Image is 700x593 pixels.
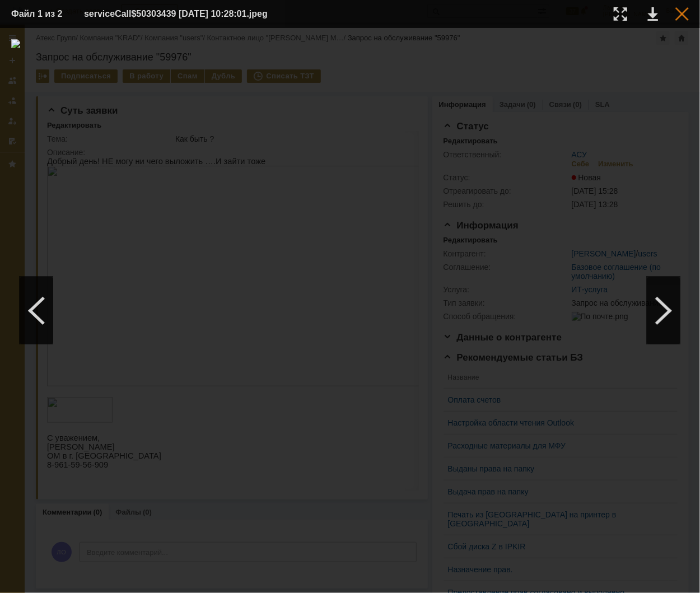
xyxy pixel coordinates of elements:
[675,7,689,21] div: Закрыть окно (Esc)
[11,10,67,18] div: Файл 1 из 2
[648,7,658,21] div: Скачать файл
[11,39,689,582] img: download
[647,277,680,344] div: Следующий файл
[20,277,53,344] div: Предыдущий файл
[84,7,296,21] div: serviceCall$50303439 [DATE] 10:28:01.jpeg
[614,7,627,21] div: Увеличить масштаб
